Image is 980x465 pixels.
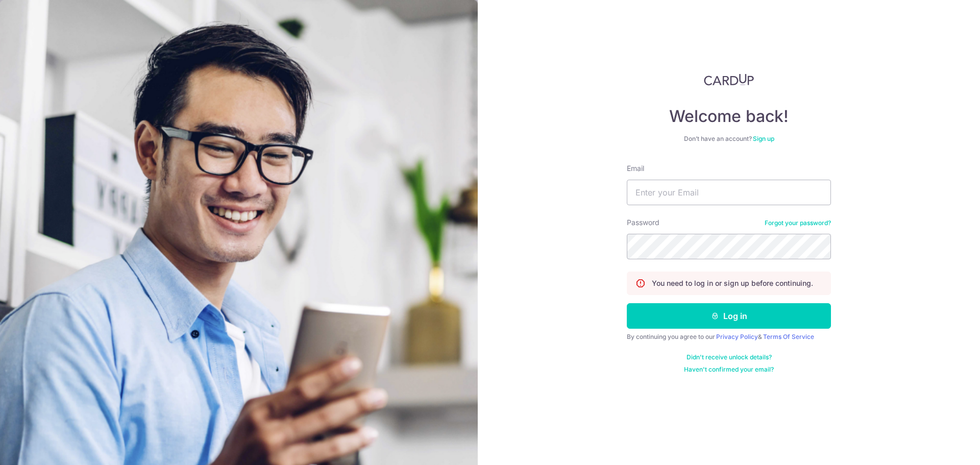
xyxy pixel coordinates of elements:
div: Don’t have an account? [627,135,831,143]
img: CardUp Logo [704,74,754,86]
h4: Welcome back! [627,106,831,127]
a: Haven't confirmed your email? [684,365,774,374]
a: Didn't receive unlock details? [687,353,772,361]
a: Terms Of Service [763,333,814,340]
div: By continuing you agree to our & [627,333,831,341]
label: Password [627,217,659,228]
button: Log in [627,303,831,329]
label: Email [627,163,644,174]
input: Enter your Email [627,180,831,205]
a: Forgot your password? [765,219,831,227]
a: Privacy Policy [716,333,758,340]
p: You need to log in or sign up before continuing. [652,278,813,288]
a: Sign up [753,135,774,142]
